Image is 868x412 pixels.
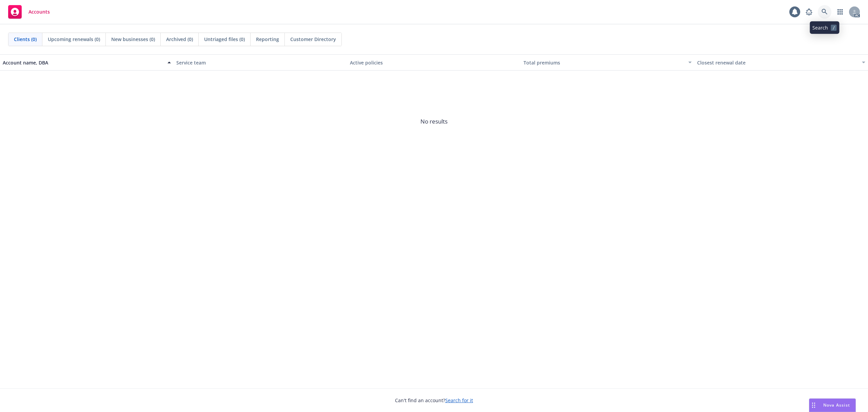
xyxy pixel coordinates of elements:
span: New businesses (0) [111,36,155,43]
button: Service team [174,54,347,71]
a: Report a Bug [802,5,816,19]
button: Total premiums [521,54,694,71]
span: Can't find an account? [395,397,473,404]
span: Nova Assist [823,402,850,408]
a: Switch app [833,5,847,19]
span: Reporting [256,36,279,43]
span: Accounts [28,9,50,15]
a: Search [818,5,831,19]
span: Archived (0) [166,36,193,43]
span: Clients (0) [14,36,37,43]
button: Nova Assist [809,398,856,412]
a: Accounts [5,2,53,21]
div: Service team [176,59,344,66]
div: Closest renewal date [697,59,858,66]
span: Customer Directory [290,36,336,43]
a: Search for it [445,397,473,404]
button: Active policies [347,54,521,71]
div: Account name, DBA [3,59,163,66]
span: Upcoming renewals (0) [48,36,100,43]
div: Active policies [350,59,518,66]
button: Closest renewal date [694,54,868,71]
div: Drag to move [809,399,818,412]
div: Total premiums [524,59,684,66]
span: Untriaged files (0) [204,36,245,43]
